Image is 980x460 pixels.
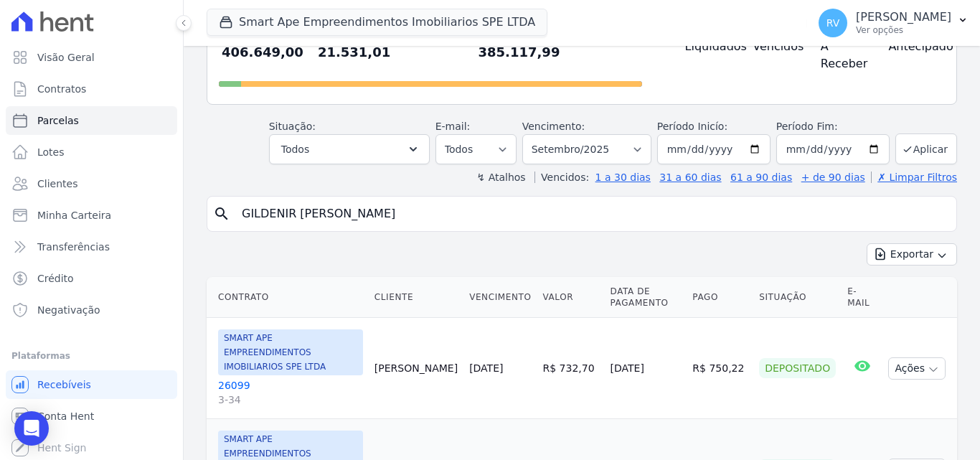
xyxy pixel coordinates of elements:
[6,370,177,399] a: Recebíveis
[595,172,651,183] a: 1 a 30 dias
[6,106,177,135] a: Parcelas
[6,296,177,324] a: Negativação
[6,201,177,230] a: Minha Carteira
[537,318,605,419] td: R$ 732,70
[801,172,865,183] a: + de 90 dias
[6,75,177,103] a: Contratos
[6,264,177,293] a: Crédito
[369,318,463,419] td: [PERSON_NAME]
[605,277,687,318] th: Data de Pagamento
[281,141,309,158] span: Todos
[605,318,687,419] td: [DATE]
[435,121,471,132] label: E-mail:
[37,82,86,96] span: Contratos
[759,358,836,378] div: Depositado
[537,277,605,318] th: Valor
[6,402,177,431] a: Conta Hent
[867,243,957,266] button: Exportar
[37,303,100,317] span: Negativação
[207,277,369,318] th: Contrato
[213,205,230,222] i: search
[37,177,77,191] span: Clientes
[776,119,890,134] label: Período Fim:
[888,357,946,380] button: Ações
[37,50,95,65] span: Visão Geral
[218,378,363,407] a: 260993-34
[856,10,951,24] p: [PERSON_NAME]
[522,121,585,132] label: Vencimento:
[807,3,980,43] button: RV [PERSON_NAME] Ver opções
[11,347,171,365] div: Plataformas
[753,38,798,55] h4: Vencidos
[753,277,842,318] th: Situação
[888,38,933,55] h4: Antecipado
[37,409,94,423] span: Conta Hent
[369,277,463,318] th: Cliente
[659,172,721,183] a: 31 a 60 dias
[37,240,110,254] span: Transferências
[6,43,177,72] a: Visão Geral
[269,121,316,132] label: Situação:
[826,18,840,28] span: RV
[14,411,49,446] div: Open Intercom Messenger
[218,393,363,407] span: 3-34
[37,113,79,128] span: Parcelas
[233,200,951,228] input: Buscar por nome do lote ou do cliente
[463,277,537,318] th: Vencimento
[218,329,363,375] span: SMART APE EMPREENDIMENTOS IMOBILIARIOS SPE LTDA
[687,277,753,318] th: Pago
[685,38,730,55] h4: Liquidados
[821,38,866,72] h4: A Receber
[895,133,957,164] button: Aplicar
[37,208,111,222] span: Minha Carteira
[856,24,951,36] p: Ver opções
[476,172,525,183] label: ↯ Atalhos
[6,169,177,198] a: Clientes
[6,233,177,261] a: Transferências
[687,318,753,419] td: R$ 750,22
[207,9,547,36] button: Smart Ape Empreendimentos Imobiliarios SPE LTDA
[842,277,882,318] th: E-mail
[534,172,589,183] label: Vencidos:
[37,271,74,286] span: Crédito
[871,172,957,183] a: ✗ Limpar Filtros
[469,362,503,374] a: [DATE]
[730,172,792,183] a: 61 a 90 dias
[37,145,65,159] span: Lotes
[37,377,91,392] span: Recebíveis
[6,138,177,166] a: Lotes
[657,121,727,132] label: Período Inicío:
[269,134,430,164] button: Todos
